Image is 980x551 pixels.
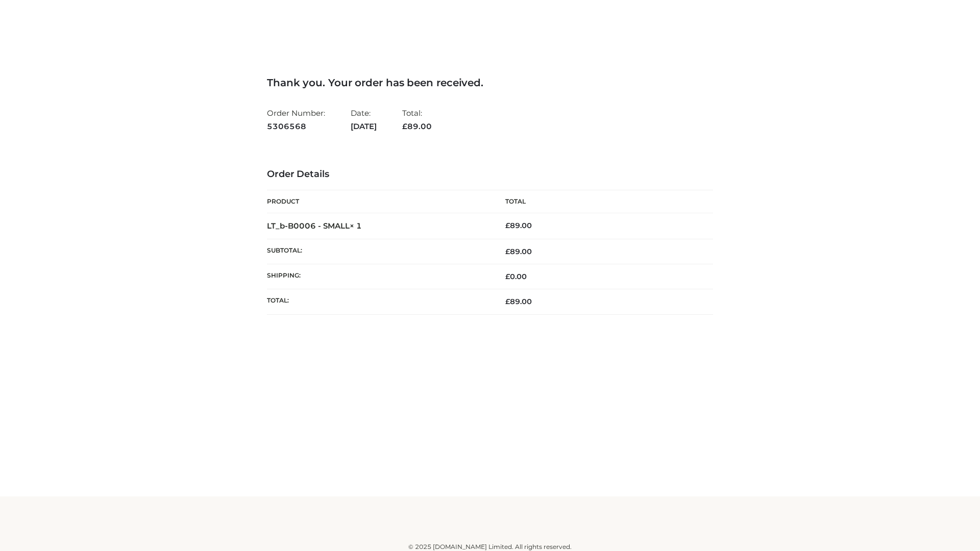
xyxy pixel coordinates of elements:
[505,297,532,306] span: 89.00
[267,169,713,180] h3: Order Details
[267,190,490,213] th: Product
[267,264,490,289] th: Shipping:
[351,120,377,133] strong: [DATE]
[505,272,510,281] span: £
[402,104,432,135] li: Total:
[505,221,532,230] bdi: 89.00
[505,297,510,306] span: £
[351,104,377,135] li: Date:
[267,77,713,89] h3: Thank you. Your order has been received.
[505,272,527,281] bdi: 0.00
[505,221,510,230] span: £
[402,121,407,131] span: £
[490,190,713,213] th: Total
[267,221,362,231] strong: LT_b-B0006 - SMALL
[267,239,490,264] th: Subtotal:
[267,104,325,135] li: Order Number:
[505,247,532,256] span: 89.00
[505,247,510,256] span: £
[350,221,362,231] strong: × 1
[402,121,432,131] span: 89.00
[267,289,490,314] th: Total:
[267,120,325,133] strong: 5306568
